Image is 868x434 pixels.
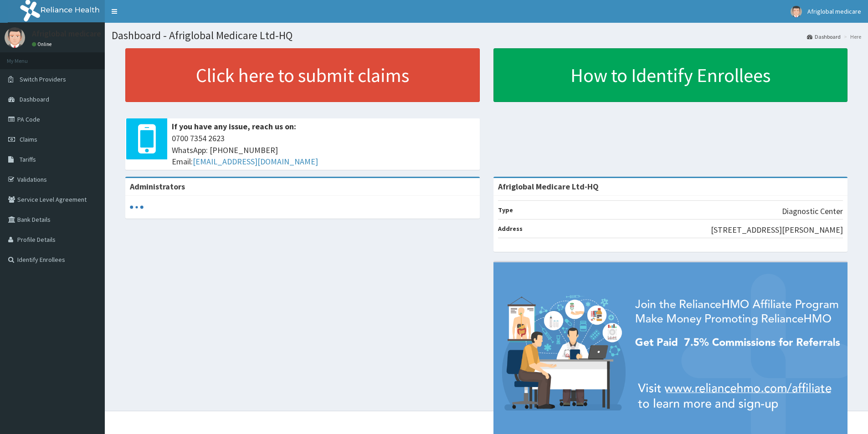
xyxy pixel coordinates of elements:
p: Diagnostic Center [782,205,843,217]
li: Here [842,33,861,41]
span: 0700 7354 2623 WhatsApp: [PHONE_NUMBER] Email: [172,133,475,168]
a: Click here to submit claims [125,48,480,102]
svg: audio-loading [130,200,144,214]
span: Claims [20,135,37,143]
span: Switch Providers [20,75,66,83]
span: Afriglobal medicare [807,7,861,15]
img: User Image [791,6,802,17]
b: Address [498,225,523,233]
span: Dashboard [20,95,49,103]
a: Dashboard [807,33,841,41]
span: Tariffs [20,155,36,163]
h1: Dashboard - Afriglobal Medicare Ltd-HQ [112,30,861,41]
a: [EMAIL_ADDRESS][DOMAIN_NAME] [193,156,318,167]
b: Administrators [130,181,185,192]
b: Type [498,206,513,214]
img: User Image [5,27,25,48]
p: [STREET_ADDRESS][PERSON_NAME] [711,224,843,236]
a: Online [32,41,54,47]
b: If you have any issue, reach us on: [172,121,296,132]
a: How to Identify Enrollees [493,48,848,102]
p: Afriglobal medicare [32,30,101,38]
strong: Afriglobal Medicare Ltd-HQ [498,181,599,192]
